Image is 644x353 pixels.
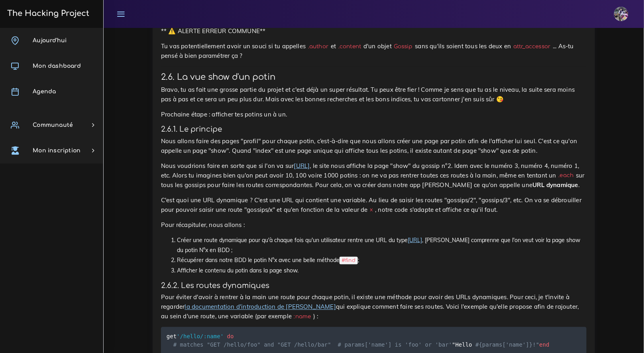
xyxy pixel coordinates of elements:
[33,63,81,69] span: Mon dashboard
[33,89,56,95] span: Agenda
[161,293,587,321] p: Pour éviter d'avoir à rentrer à la main une route pour chaque potin, il existe une méthode pour a...
[33,37,67,43] span: Aujourd'hui
[177,235,587,255] li: Créer une route dynamique pour qu'à chaque fois qu'un utilisateur rentre une URL du type , [PERSO...
[368,206,375,214] code: x
[292,313,313,321] code: :name
[614,7,628,21] img: eg54bupqcshyolnhdacp.jpg
[161,85,587,104] p: Bravo, tu as fait une grosse partie du projet et c'est déjà un super résultat. Tu peux être fier ...
[511,42,553,51] code: attr_accessor
[161,136,587,156] p: Nous allons faire des pages "profil" pour chaque potin, c’est-à-dire que nous allons créer une pa...
[177,255,587,265] li: Récupérer dans notre BDD le potin N°x avec une belle méthode ;
[392,42,415,51] code: Gossip
[161,195,587,215] p: C'est quoi une URL dynamique ? C'est une URL qui contient une variable. Au lieu de saisir les rou...
[161,26,587,36] p: ** ⚠️ ALERTE ERREUR COMMUNE**
[456,342,472,348] span: Hello
[227,333,234,340] span: do
[161,125,587,134] h4: 2.6.1. Le principe
[167,332,552,349] code: get "
[161,161,587,190] p: Nous voudrions faire en sorte que si l'on va sur , le site nous affiche la page "show" du gossip ...
[340,257,358,265] code: #find
[338,342,452,348] span: # params['name'] is 'foo' or 'bar'
[177,333,224,340] span: '/hello/:name'
[173,342,331,348] span: # matches "GET /hello/foo" and "GET /hello/bar"
[161,281,587,290] h4: 2.6.2. Les routes dynamiques
[294,162,310,170] a: [URL]
[306,42,331,51] code: .author
[475,342,539,348] span: #{params['name']}!"
[177,266,587,276] li: Afficher le contenu du potin dans la page show.
[5,9,89,18] h3: The Hacking Project
[185,303,336,311] a: la documentation d'introduction de [PERSON_NAME]
[161,41,587,61] p: Tu vas potentiellement avoir un souci si tu appelles et d'un objet sans qu'ils soient tous les de...
[533,181,579,189] strong: URL dynamique
[540,342,550,348] span: end
[556,172,576,180] code: .each
[336,42,363,51] code: .content
[161,110,587,119] p: Prochaine étape : afficher tes potins un à un.
[33,122,73,128] span: Communauté
[408,237,422,244] a: [URL]
[161,220,587,230] p: Pour récapituler, nous allons :
[161,72,587,82] h3: 2.6. La vue show d'un potin
[33,148,80,154] span: Mon inscription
